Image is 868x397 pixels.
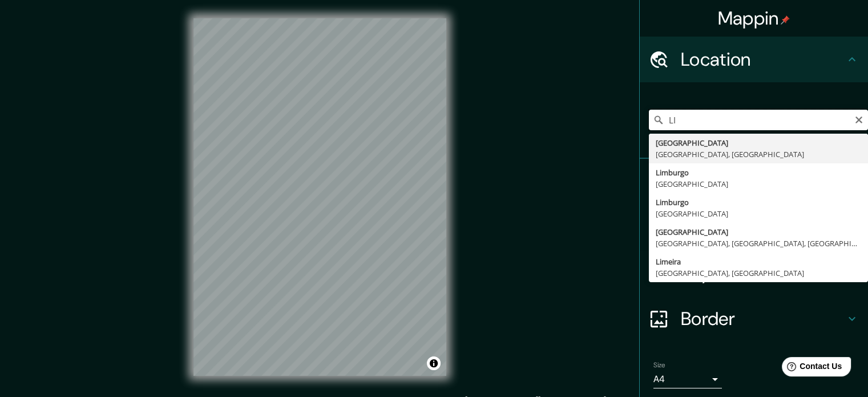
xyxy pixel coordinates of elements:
[656,238,861,249] div: [GEOGRAPHIC_DATA], [GEOGRAPHIC_DATA], [GEOGRAPHIC_DATA]
[656,167,861,178] div: Limburgo
[656,208,861,219] div: [GEOGRAPHIC_DATA]
[653,360,665,370] label: Size
[718,7,790,30] h4: Mappin
[656,137,861,149] div: [GEOGRAPHIC_DATA]
[640,159,868,204] div: Pins
[656,178,861,190] div: [GEOGRAPHIC_DATA]
[854,114,863,125] button: Clear
[681,48,845,71] h4: Location
[766,352,855,384] iframe: Help widget launcher
[640,250,868,296] div: Layout
[193,18,446,376] canvas: Map
[656,197,861,208] div: Limburgo
[640,37,868,82] div: Location
[781,15,790,25] img: pin-icon.png
[656,267,861,279] div: [GEOGRAPHIC_DATA], [GEOGRAPHIC_DATA]
[649,110,868,130] input: Pick your city or area
[656,226,861,238] div: [GEOGRAPHIC_DATA]
[427,356,441,370] button: Toggle attribution
[681,307,845,330] h4: Border
[640,204,868,250] div: Style
[681,262,845,284] h4: Layout
[640,296,868,342] div: Border
[656,256,861,267] div: Limeira
[656,149,861,160] div: [GEOGRAPHIC_DATA], [GEOGRAPHIC_DATA]
[653,370,722,388] div: A4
